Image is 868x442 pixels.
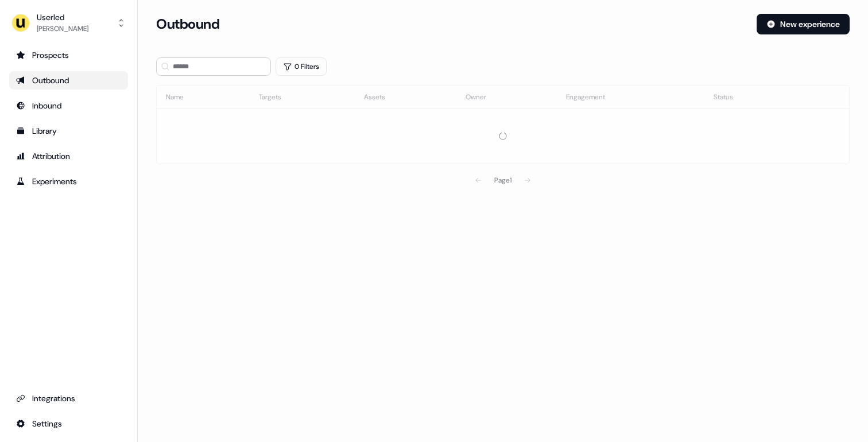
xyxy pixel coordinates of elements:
a: Go to integrations [9,389,128,408]
div: Outbound [16,75,121,86]
a: Go to integrations [9,414,128,433]
h3: Outbound [156,15,219,33]
a: Go to Inbound [9,96,128,115]
a: Go to prospects [9,46,128,64]
div: Library [16,125,121,137]
div: Attribution [16,150,121,162]
div: Settings [16,418,121,429]
div: Experiments [16,176,121,187]
div: Userled [37,11,88,23]
div: Inbound [16,100,121,111]
a: Go to outbound experience [9,71,128,90]
button: New experience [757,14,850,34]
button: Userled[PERSON_NAME] [9,9,128,37]
div: [PERSON_NAME] [37,23,88,34]
button: 0 Filters [276,57,327,76]
a: Go to templates [9,122,128,140]
div: Prospects [16,49,121,61]
div: Integrations [16,393,121,404]
a: Go to attribution [9,147,128,165]
a: Go to experiments [9,172,128,191]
